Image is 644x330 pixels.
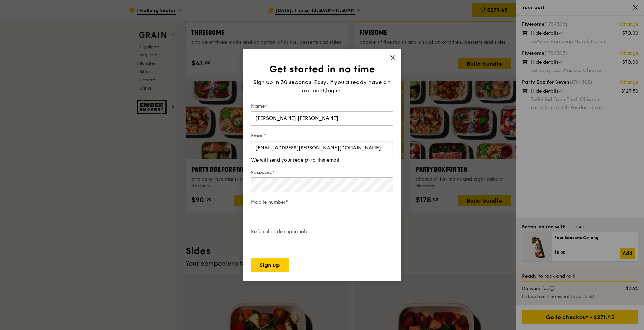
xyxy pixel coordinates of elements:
button: Sign up [251,258,289,272]
h1: Get started in no time [251,63,393,75]
span: . [341,87,342,94]
div: We will send your receipt to this email [251,157,393,164]
label: Referral code (optional) [251,228,393,235]
label: Mobile number* [251,199,393,206]
label: Email* [251,133,393,140]
label: Password* [251,169,393,176]
span: Sign up in 30 seconds. Easy. If you already have an account, [253,79,391,94]
label: Name* [251,103,393,110]
span: log in [326,86,341,95]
